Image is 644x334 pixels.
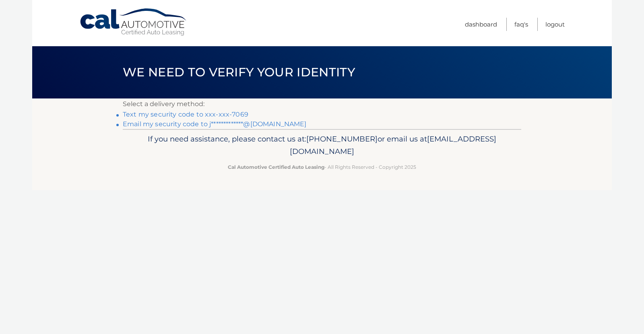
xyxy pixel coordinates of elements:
[514,18,528,31] a: FAQ's
[128,163,516,171] p: - All Rights Reserved - Copyright 2025
[123,98,521,110] p: Select a delivery method:
[123,111,248,118] a: Text my security code to xxx-xxx-7069
[228,164,324,170] strong: Cal Automotive Certified Auto Leasing
[128,133,516,158] p: If you need assistance, please contact us at: or email us at
[465,18,497,31] a: Dashboard
[79,8,188,37] a: Cal Automotive
[306,134,378,143] span: [PHONE_NUMBER]
[123,65,355,80] span: We need to verify your identity
[545,18,565,31] a: Logout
